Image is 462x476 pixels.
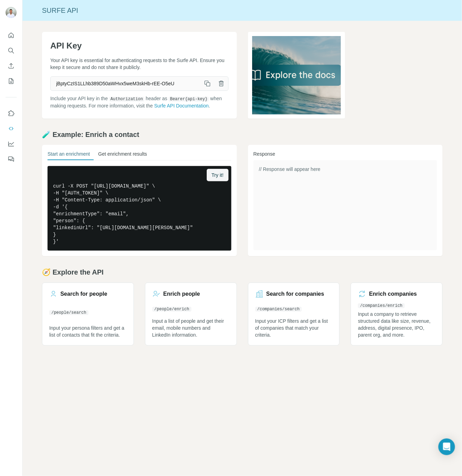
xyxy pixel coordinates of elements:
[254,150,437,157] h3: Response
[207,169,228,181] button: Try it!
[266,290,324,298] h3: Search for companies
[23,6,462,15] div: Surfe API
[42,267,443,277] h2: 🧭 Explore the API
[50,40,229,51] h1: API Key
[6,29,17,42] button: Quick start
[50,57,229,71] p: Your API key is essential for authenticating requests to the Surfe API. Ensure you keep it secure...
[6,60,17,72] button: Enrich CSV
[51,77,200,90] span: jBptyCzIS1LLhb389D50aWHvx5weM3skHb-rEE-O5eU
[154,103,209,109] a: Surfe API Documentation
[98,150,147,160] button: Get enrichment results
[358,311,435,338] p: Input a company to retrieve structured data like size, revenue, address, digital presence, IPO, p...
[49,324,127,338] p: Input your persona filters and get a list of contacts that fit the criteria.
[358,303,404,308] code: /companies/enrich
[6,7,17,18] img: Avatar
[60,290,107,298] h3: Search for people
[6,122,17,135] button: Use Surfe API
[109,97,145,102] code: Authorization
[152,318,230,338] p: Input a list of people and get their email, mobile numbers and LinkedIn information.
[259,166,320,172] span: // Response will appear here
[351,283,443,346] a: Enrich companies/companies/enrichInput a company to retrieve structured data like size, revenue, ...
[6,138,17,150] button: Dashboard
[6,153,17,165] button: Feedback
[248,283,340,346] a: Search for companies/companies/searchInput your ICP filters and get a list of companies that matc...
[42,283,134,346] a: Search for people/people/searchInput your persona filters and get a list of contacts that fit the...
[48,150,90,160] button: Start an enrichment
[49,310,88,315] code: /people/search
[369,290,417,298] h3: Enrich companies
[169,97,209,102] code: Bearer {api-key}
[163,290,200,298] h3: Enrich people
[212,172,223,179] span: Try it!
[152,307,191,312] code: /people/enrich
[145,283,237,346] a: Enrich people/people/enrichInput a list of people and get their email, mobile numbers and LinkedI...
[438,439,455,455] div: Open Intercom Messenger
[255,318,333,338] p: Input your ICP filters and get a list of companies that match your criteria.
[42,130,443,139] h2: 🧪 Example: Enrich a contact
[6,44,17,57] button: Search
[6,107,17,120] button: Use Surfe on LinkedIn
[50,95,229,109] p: Include your API key in the header as when making requests. For more information, visit the .
[48,166,231,251] pre: curl -X POST "[URL][DOMAIN_NAME]" \ -H "[AUTH_TOKEN]" \ -H "Content-Type: application/json" \ -d ...
[6,75,17,87] button: My lists
[255,307,302,312] code: /companies/search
